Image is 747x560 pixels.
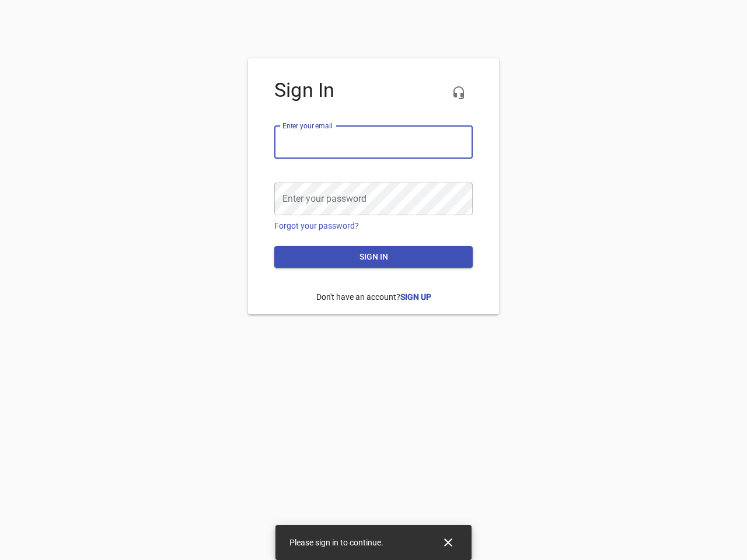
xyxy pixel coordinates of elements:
[274,282,473,312] p: Don't have an account?
[434,528,462,556] button: Close
[274,79,473,102] h4: Sign In
[274,221,359,230] a: Forgot your password?
[400,292,431,302] a: Sign Up
[289,538,383,547] span: Please sign in to continue.
[274,246,473,268] button: Sign in
[492,131,738,551] iframe: Chat
[284,250,463,264] span: Sign in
